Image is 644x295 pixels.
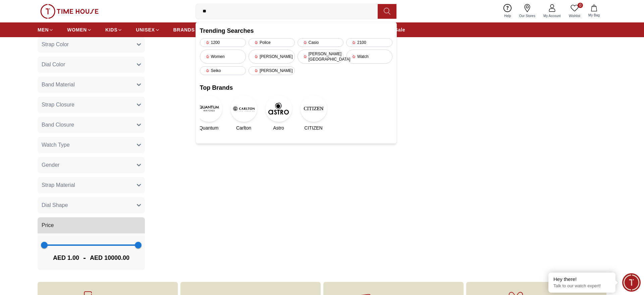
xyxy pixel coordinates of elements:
[236,125,251,131] span: Carlton
[200,95,218,131] a: QuantumQuantum
[67,24,92,36] a: WOMEN
[136,26,155,33] span: UNISEX
[586,13,602,18] span: My Bag
[305,95,323,131] a: CITIZENCITIZEN
[42,101,74,109] span: Strap Closure
[200,26,392,35] h2: Trending Searches
[346,50,392,64] div: Watch
[200,83,392,92] h2: Top Brands
[501,13,514,18] span: Help
[38,117,145,133] button: Band Closure
[553,283,610,289] p: Talk to our watch expert!
[38,217,145,233] button: Price
[42,161,59,169] span: Gender
[200,66,246,75] div: Seiko
[553,276,610,283] div: Hey there!
[541,13,563,18] span: My Account
[79,252,90,263] span: -
[298,38,344,47] div: Casio
[42,121,74,129] span: Band Closure
[249,38,295,47] div: Police
[230,95,257,122] img: Carlton
[196,95,222,122] img: Quantum
[40,4,99,19] img: ...
[105,24,122,36] a: KIDS
[622,273,641,292] div: Chat Widget
[298,50,344,64] div: [PERSON_NAME][GEOGRAPHIC_DATA]
[67,26,87,33] span: WOMEN
[199,125,219,131] span: Quantum
[136,24,160,36] a: UNISEX
[515,3,539,20] a: Our Stores
[53,253,79,263] span: AED 1.00
[38,177,145,193] button: Strap Material
[249,50,295,64] div: [PERSON_NAME]
[38,26,49,33] span: MEN
[273,125,284,131] span: Astro
[200,50,246,64] div: Women
[38,97,145,113] button: Strap Closure
[42,41,69,49] span: Strap Color
[42,201,68,209] span: Dial Shape
[38,197,145,213] button: Dial Shape
[173,26,195,33] span: BRANDS
[38,36,145,53] button: Strap Color
[249,66,295,75] div: [PERSON_NAME]
[584,3,604,19] button: My Bag
[173,24,195,36] a: BRANDS
[346,38,392,47] div: 2100
[200,38,246,47] div: 1200
[235,95,253,131] a: CarltonCarlton
[42,221,54,229] span: Price
[500,3,515,20] a: Help
[565,3,584,20] a: 0Wishlist
[517,13,538,18] span: Our Stores
[38,24,54,36] a: MEN
[38,77,145,93] button: Band Material
[42,141,70,149] span: Watch Type
[90,253,129,263] span: AED 10000.00
[38,57,145,73] button: Dial Color
[304,125,322,131] span: CITIZEN
[300,95,327,122] img: CITIZEN
[42,61,65,69] span: Dial Color
[42,81,75,89] span: Band Material
[42,181,75,189] span: Strap Material
[578,3,583,8] span: 0
[270,95,288,131] a: AstroAstro
[265,95,292,122] img: Astro
[566,13,583,18] span: Wishlist
[105,26,117,33] span: KIDS
[38,157,145,173] button: Gender
[38,137,145,153] button: Watch Type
